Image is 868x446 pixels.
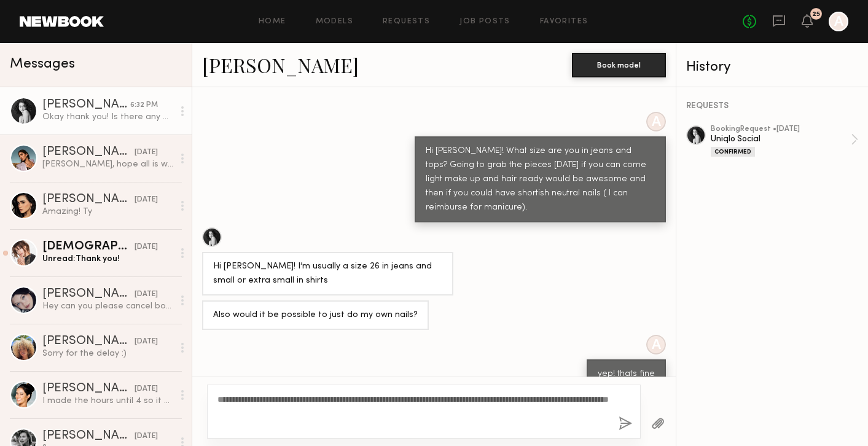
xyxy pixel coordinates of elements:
[711,147,755,157] div: Confirmed
[135,241,158,253] div: [DATE]
[711,125,858,157] a: bookingRequest •[DATE]Uniqlo SocialConfirmed
[10,57,75,71] span: Messages
[572,53,666,77] button: Book model
[42,430,135,442] div: [PERSON_NAME]
[42,146,135,158] div: [PERSON_NAME]
[598,367,655,381] div: yep! thats fine
[42,158,173,170] div: [PERSON_NAME], hope all is well! Sorry for the delayed responsez Just saw your request for [DATE]...
[711,133,851,145] div: Uniqlo Social
[135,194,158,206] div: [DATE]
[259,18,286,26] a: Home
[213,308,418,323] div: Also would it be possible to just do my own nails?
[459,18,510,26] a: Job Posts
[686,102,858,111] div: REQUESTS
[42,111,173,123] div: Okay thank you! Is there any where you recommend to park?
[202,52,359,78] a: [PERSON_NAME]
[829,12,848,31] a: A
[686,60,858,74] div: History
[135,147,158,158] div: [DATE]
[42,206,173,217] div: Amazing! Ty
[135,431,158,442] div: [DATE]
[42,383,135,395] div: [PERSON_NAME]
[572,59,666,69] a: Book model
[42,241,135,253] div: [DEMOGRAPHIC_DATA][PERSON_NAME]
[42,335,135,348] div: [PERSON_NAME]
[383,18,430,26] a: Requests
[426,144,655,215] div: Hi [PERSON_NAME]! What size are you in jeans and tops? Going to grab the pieces [DATE] if you can...
[135,336,158,348] div: [DATE]
[135,383,158,395] div: [DATE]
[812,11,820,18] div: 25
[42,395,173,407] div: I made the hours until 4 so it was an additional hour since call time was 11 am and 30 min extra!...
[213,260,442,288] div: Hi [PERSON_NAME]! I’m usually a size 26 in jeans and small or extra small in shirts
[316,18,353,26] a: Models
[540,18,588,26] a: Favorites
[130,100,158,111] div: 6:32 PM
[42,253,173,265] div: Unread: Thank you!
[135,289,158,300] div: [DATE]
[42,300,173,312] div: Hey can you please cancel booking on your end
[42,194,135,206] div: [PERSON_NAME]
[42,288,135,300] div: [PERSON_NAME]
[42,99,130,111] div: [PERSON_NAME]
[711,125,851,133] div: booking Request • [DATE]
[42,348,173,359] div: Sorry for the delay :)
